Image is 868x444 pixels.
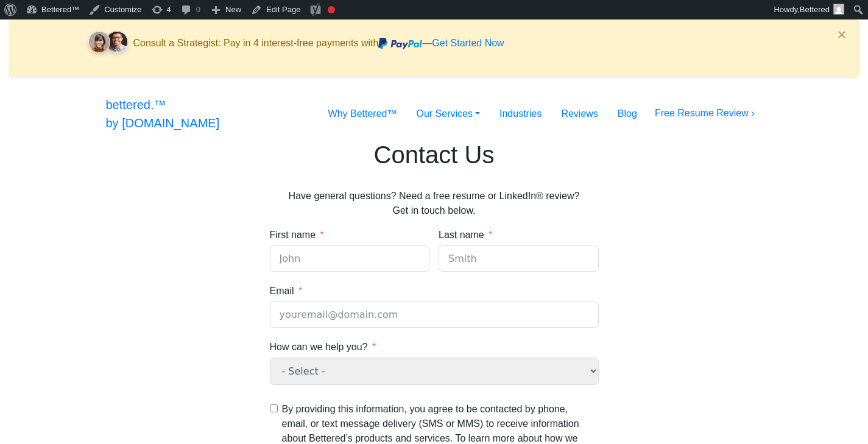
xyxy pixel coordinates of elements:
[838,26,846,43] span: ×
[270,284,303,298] label: Email
[270,404,278,412] input: Terms and Conditions: By providing this information, you agree to be contacted by phone, email, o...
[270,228,324,242] label: First name
[432,38,504,48] a: Get Started Now
[106,116,220,130] span: by [DOMAIN_NAME]
[270,245,430,272] input: John
[551,102,607,126] a: Reviews
[655,108,755,118] a: Free Resume Review ›
[608,102,647,126] a: Blog
[270,140,599,169] h1: Contact Us
[378,38,422,49] img: paypal.svg
[133,38,504,48] span: Consult a Strategist: Pay in 4 interest-free payments with —
[800,5,830,14] span: Bettered
[825,20,858,49] button: Close
[406,102,490,126] a: Our Services
[319,102,407,126] a: Why Bettered™
[106,93,220,135] a: bettered.™by [DOMAIN_NAME]
[328,6,335,13] div: Focus keyphrase not set
[439,228,492,242] label: Last name
[83,27,133,60] img: client-faces.svg
[647,102,763,125] button: Free Resume Review ›
[270,189,599,218] p: Have general questions? Need a free resume or LinkedIn® review? Get in touch below.
[807,383,853,429] iframe: Drift Widget Chat Controller
[490,102,551,126] a: Industries
[270,358,599,385] select: How can we help you?
[270,301,599,328] input: Email
[270,340,376,354] label: How can we help you?
[439,245,599,272] input: Smith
